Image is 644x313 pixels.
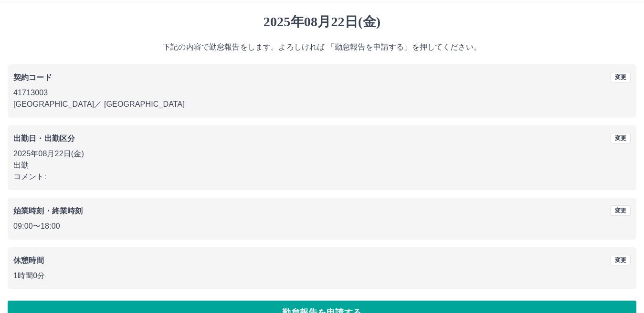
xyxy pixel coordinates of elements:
[611,133,631,143] button: 変更
[611,205,631,216] button: 変更
[13,87,631,99] p: 41713003
[13,207,83,215] b: 始業時刻・終業時刻
[13,134,75,142] b: 出勤日・出勤区分
[13,171,631,182] p: コメント:
[13,99,631,110] p: [GEOGRAPHIC_DATA] ／ [GEOGRAPHIC_DATA]
[13,148,631,160] p: 2025年08月22日(金)
[8,41,636,53] p: 下記の内容で勤怠報告をします。よろしければ 「勤怠報告を申請する」を押してください。
[8,14,636,30] h1: 2025年08月22日(金)
[611,255,631,265] button: 変更
[13,256,44,264] b: 休憩時間
[13,73,52,81] b: 契約コード
[13,270,631,282] p: 1時間0分
[13,160,631,171] p: 出勤
[13,221,631,232] p: 09:00 〜 18:00
[611,72,631,82] button: 変更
